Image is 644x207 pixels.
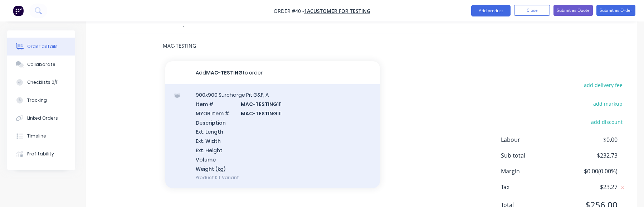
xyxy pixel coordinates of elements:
[27,133,46,139] div: Timeline
[27,43,58,50] div: Order details
[501,167,565,175] span: Margin
[7,38,75,56] button: Order details
[13,5,24,16] img: Factory
[565,135,618,144] span: $0.00
[7,91,75,109] button: Tracking
[565,151,618,160] span: $232.73
[589,99,626,109] button: add markup
[471,5,511,16] button: Add product
[565,183,618,191] span: $23.27
[7,127,75,145] button: Timeline
[596,5,635,16] button: Submit as Order
[162,38,306,53] input: Start typing to add a product...
[501,151,565,160] span: Sub total
[304,8,370,14] a: 1aCustomer for Testing
[7,56,75,73] button: Collaborate
[553,5,593,16] button: Submit as Quote
[27,151,54,157] div: Profitability
[274,8,304,14] span: Order #40 -
[501,135,565,144] span: Labour
[501,183,565,191] span: Tax
[27,97,47,103] div: Tracking
[514,5,550,16] button: Close
[580,80,626,90] button: add delivery fee
[587,117,626,127] button: add discount
[165,61,380,84] button: AddMAC-TESTINGto order
[565,167,618,175] span: $0.00 ( 0.00 %)
[7,109,75,127] button: Linked Orders
[7,73,75,91] button: Checklists 0/11
[27,61,55,68] div: Collaborate
[7,145,75,163] button: Profitability
[27,115,58,121] div: Linked Orders
[27,79,59,86] div: Checklists 0/11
